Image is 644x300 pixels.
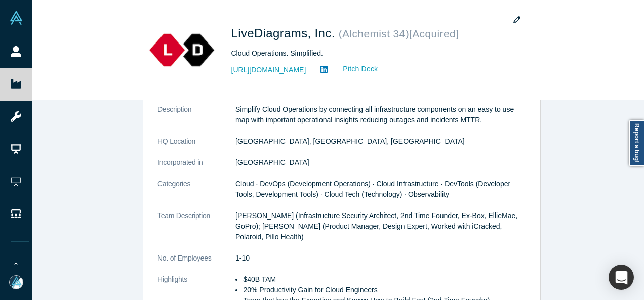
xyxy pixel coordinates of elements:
small: ( Alchemist 34 ) [Acquired] [339,28,459,39]
a: Report a bug! [629,120,644,166]
p: Simplify Cloud Operations by connecting all infrastructure components on an easy to use map with ... [235,104,526,125]
li: $40B TAM [243,274,526,285]
dd: [GEOGRAPHIC_DATA], [GEOGRAPHIC_DATA], [GEOGRAPHIC_DATA] [235,136,526,147]
div: Cloud Operations. Simplified. [231,48,515,59]
a: [URL][DOMAIN_NAME] [231,65,306,75]
dt: Team Description [157,210,235,253]
dt: Incorporated in [157,157,235,179]
dt: No. of Employees [157,253,235,274]
dt: Description [157,104,235,136]
li: 20% Productivity Gain for Cloud Engineers [243,285,526,295]
img: Mia Scott's Account [9,275,23,289]
dd: [GEOGRAPHIC_DATA] [235,157,526,168]
img: Alchemist Vault Logo [9,11,23,25]
dt: Categories [157,179,235,210]
dt: HQ Location [157,136,235,157]
dd: 1-10 [235,253,526,264]
span: LiveDiagrams, Inc. [231,26,339,40]
p: [PERSON_NAME] (Infrastructure Security Architect, 2nd Time Founder, Ex-Box, EllieMae, GoPro); [PE... [235,210,526,242]
span: Cloud · DevOps (Development Operations) · Cloud Infrastructure · DevTools (Developer Tools, Devel... [235,180,510,198]
img: LiveDiagrams, Inc.'s Logo [146,15,217,85]
a: Pitch Deck [332,63,378,75]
